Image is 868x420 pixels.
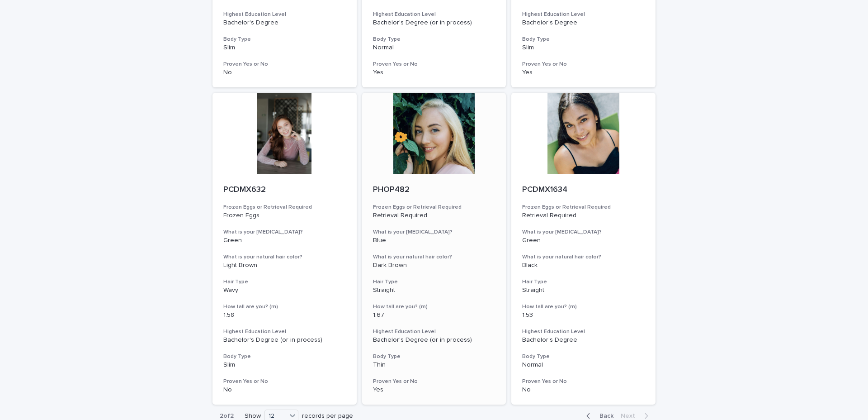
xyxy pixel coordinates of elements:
[373,237,495,244] p: Blue
[223,361,346,369] p: Slim
[373,286,495,294] p: Straight
[223,386,346,394] p: No
[522,353,645,360] h3: Body Type
[522,229,645,236] h3: What is your [MEDICAL_DATA]?
[212,93,357,405] a: PCDMX632Frozen Eggs or Retrieval RequiredFrozen EggsWhat is your [MEDICAL_DATA]?GreenWhat is your...
[223,11,346,18] h3: Highest Education Level
[522,11,645,18] h3: Highest Education Level
[373,311,495,319] p: 1.67
[223,262,346,269] p: Light Brown
[223,185,346,195] p: PCDMX632
[522,44,645,52] p: Slim
[223,237,346,244] p: Green
[522,253,645,261] h3: What is your natural hair color?
[373,204,495,211] h3: Frozen Eggs or Retrieval Required
[223,278,346,286] h3: Hair Type
[373,11,495,18] h3: Highest Education Level
[223,378,346,385] h3: Proven Yes or No
[223,353,346,360] h3: Body Type
[302,412,353,420] p: records per page
[522,386,645,394] p: No
[373,353,495,360] h3: Body Type
[621,413,641,419] span: Next
[522,19,645,27] p: Bachelor's Degree
[223,204,346,211] h3: Frozen Eggs or Retrieval Required
[373,185,495,195] p: PHOP482
[373,336,495,344] p: Bachelor's Degree (or in process)
[373,361,495,369] p: Thin
[373,19,495,27] p: Bachelor's Degree (or in process)
[617,412,656,420] button: Next
[373,212,495,220] p: Retrieval Required
[223,44,346,52] p: Slim
[223,36,346,43] h3: Body Type
[223,253,346,261] h3: What is your natural hair color?
[223,61,346,68] h3: Proven Yes or No
[522,69,645,76] p: Yes
[594,413,613,419] span: Back
[522,336,645,344] p: Bachelor's Degree
[245,412,261,420] p: Show
[522,328,645,335] h3: Highest Education Level
[373,229,495,236] h3: What is your [MEDICAL_DATA]?
[522,212,645,220] p: Retrieval Required
[373,253,495,261] h3: What is your natural hair color?
[522,204,645,211] h3: Frozen Eggs or Retrieval Required
[223,286,346,294] p: Wavy
[373,36,495,43] h3: Body Type
[223,229,346,236] h3: What is your [MEDICAL_DATA]?
[223,69,346,76] p: No
[522,303,645,310] h3: How tall are you? (m)
[522,237,645,244] p: Green
[223,303,346,310] h3: How tall are you? (m)
[373,378,495,385] h3: Proven Yes or No
[223,212,346,220] p: Frozen Eggs
[522,311,645,319] p: 1.53
[373,386,495,394] p: Yes
[579,412,617,420] button: Back
[373,61,495,68] h3: Proven Yes or No
[522,361,645,369] p: Normal
[373,69,495,76] p: Yes
[511,93,656,405] a: PCDMX1634Frozen Eggs or Retrieval RequiredRetrieval RequiredWhat is your [MEDICAL_DATA]?GreenWhat...
[373,44,495,52] p: Normal
[522,286,645,294] p: Straight
[522,36,645,43] h3: Body Type
[522,262,645,269] p: Black
[223,336,346,344] p: Bachelor's Degree (or in process)
[522,278,645,286] h3: Hair Type
[522,378,645,385] h3: Proven Yes or No
[223,328,346,335] h3: Highest Education Level
[373,303,495,310] h3: How tall are you? (m)
[522,61,645,68] h3: Proven Yes or No
[373,278,495,286] h3: Hair Type
[373,328,495,335] h3: Highest Education Level
[223,311,346,319] p: 1.58
[362,93,506,405] a: PHOP482Frozen Eggs or Retrieval RequiredRetrieval RequiredWhat is your [MEDICAL_DATA]?BlueWhat is...
[223,19,346,27] p: Bachelor's Degree
[373,262,495,269] p: Dark Brown
[522,185,645,195] p: PCDMX1634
